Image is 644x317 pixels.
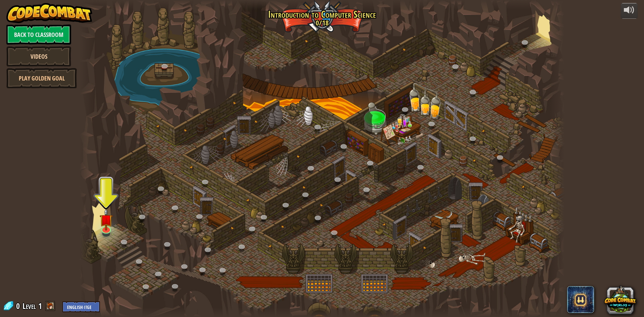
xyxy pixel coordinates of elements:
[38,301,42,311] span: 1
[6,46,71,66] a: Videos
[6,68,77,88] a: Play Golden Goal
[6,3,92,23] img: CodeCombat - Learn how to code by playing a game
[621,3,638,19] button: Adjust volume
[6,24,71,45] a: Back to Classroom
[100,208,113,230] img: level-banner-unstarted.png
[22,301,36,312] span: Level
[16,301,22,311] span: 0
